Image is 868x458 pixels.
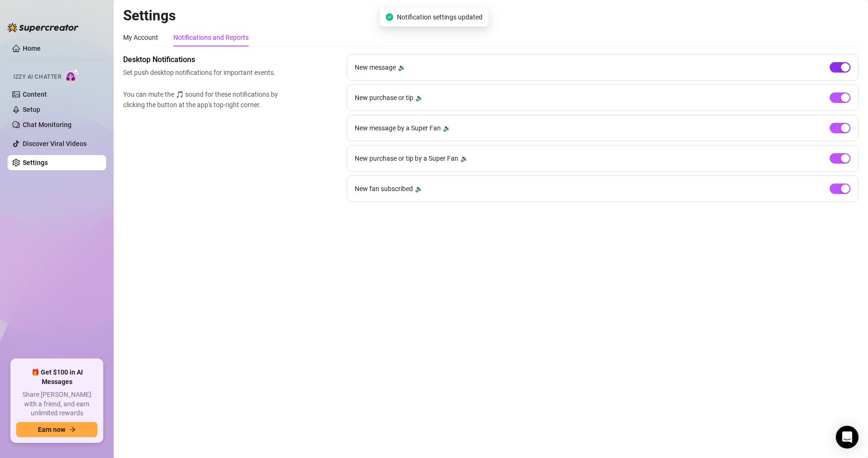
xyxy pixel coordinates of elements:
div: My Account [123,32,158,43]
div: 🔉 [415,92,423,103]
a: Home [23,45,41,52]
div: 🔉 [415,183,423,194]
button: Earn nowarrow-right [16,422,98,437]
span: You can mute the 🎵 sound for these notifications by clicking the button at the app's top-right co... [123,89,282,110]
a: Discover Viral Videos [23,140,87,147]
a: Settings [23,159,48,166]
img: AI Chatter [65,69,80,82]
div: 🔉 [443,123,451,133]
span: Notification settings updated [397,12,483,22]
h2: Settings [123,7,859,25]
span: New purchase or tip by a Super Fan [355,153,458,164]
span: 🎁 Get $100 in AI Messages [16,368,98,386]
span: Set push desktop notifications for important events. [123,67,282,78]
a: Chat Monitoring [23,121,72,128]
div: 🔉 [398,62,406,73]
span: New fan subscribed [355,183,413,194]
span: Earn now [38,426,65,433]
span: Desktop Notifications [123,54,282,65]
span: New purchase or tip [355,92,413,103]
div: Open Intercom Messenger [836,426,859,449]
span: Izzy AI Chatter [13,73,61,82]
a: Setup [23,106,40,113]
span: Share [PERSON_NAME] with a friend, and earn unlimited rewards [16,390,98,418]
div: Notifications and Reports [173,32,249,43]
span: New message by a Super Fan [355,123,441,133]
span: check-circle [385,13,393,21]
div: 🔉 [460,153,468,164]
img: logo-BBDzfeDw.svg [8,23,79,32]
span: New message [355,62,396,73]
span: arrow-right [69,426,76,433]
a: Content [23,91,47,98]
